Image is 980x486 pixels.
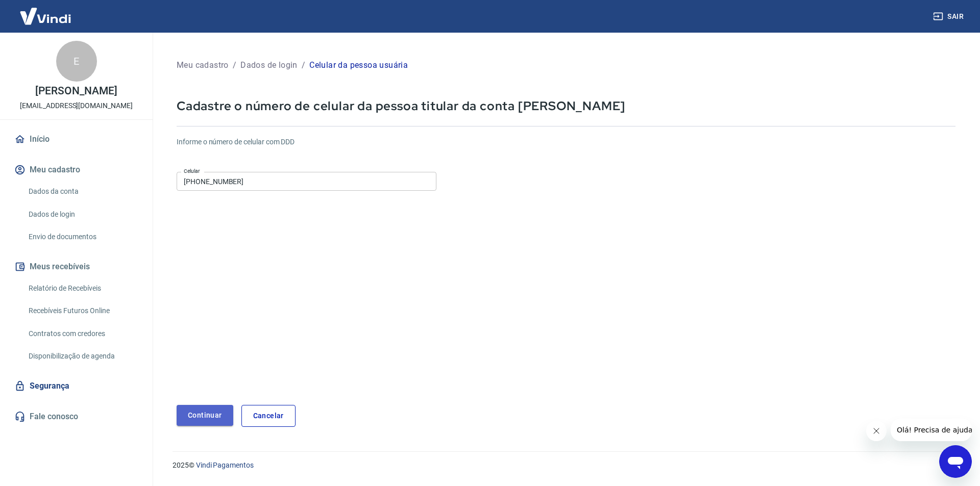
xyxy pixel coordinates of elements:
[866,421,887,441] iframe: Fechar mensagem
[177,98,955,114] p: Cadastre o número de celular da pessoa titular da conta [PERSON_NAME]
[24,300,140,321] a: Recebíveis Futuros Online
[12,159,140,181] button: Meu cadastro
[12,1,79,32] img: Vindi
[196,461,254,469] a: Vindi Pagamentos
[12,255,140,278] button: Meus recebíveis
[184,167,200,175] label: Celular
[233,59,236,71] p: /
[12,128,140,150] a: Início
[24,204,140,225] a: Dados de login
[20,100,133,111] p: [EMAIL_ADDRESS][DOMAIN_NAME]
[931,7,968,26] button: Sair
[309,59,408,71] p: Celular da pessoa usuária
[35,86,117,96] p: [PERSON_NAME]
[12,405,140,428] a: Fale conosco
[24,226,140,247] a: Envio de documentos
[939,445,972,478] iframe: Botão para abrir a janela de mensagens
[24,323,140,344] a: Contratos com credores
[177,59,229,71] p: Meu cadastro
[24,278,140,299] a: Relatório de Recebíveis
[6,7,86,15] span: Olá! Precisa de ajuda?
[12,375,140,397] a: Segurança
[241,405,296,427] a: Cancelar
[24,346,140,367] a: Disponibilização de agenda
[891,419,972,441] iframe: Mensagem da empresa
[177,405,233,426] button: Continuar
[177,137,955,147] h6: Informe o número de celular com DDD
[24,181,140,202] a: Dados da conta
[173,460,955,471] p: 2025 ©
[302,59,305,71] p: /
[56,41,97,82] div: E
[240,59,298,71] p: Dados de login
